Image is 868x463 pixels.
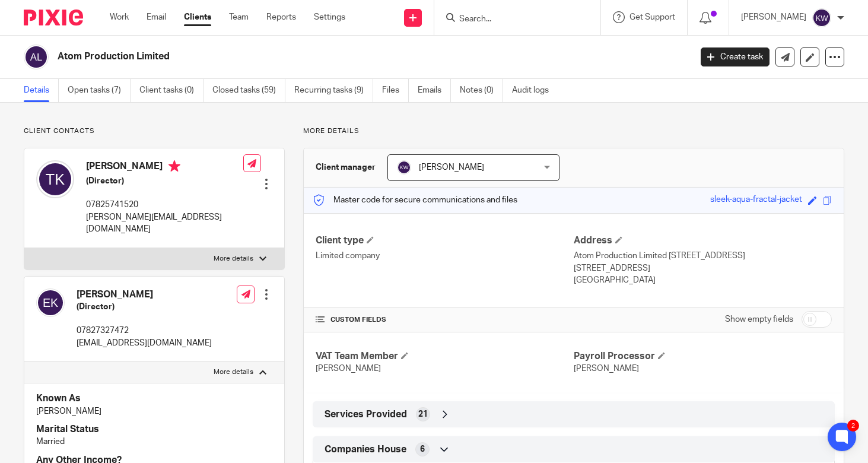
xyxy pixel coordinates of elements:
[86,199,243,211] p: 07825741520
[847,420,859,432] div: 2
[812,8,831,27] img: svg%3E
[24,45,49,69] img: svg%3E
[86,160,243,175] h4: [PERSON_NAME]
[574,250,832,262] p: Atom Production Limited [STREET_ADDRESS]
[710,194,802,207] div: sleek-aqua-fractal-jacket
[314,11,345,23] a: Settings
[574,234,832,247] h4: Address
[325,443,406,456] span: Companies House
[147,11,166,23] a: Email
[77,337,212,349] p: [EMAIL_ADDRESS][DOMAIN_NAME]
[397,160,411,175] img: svg%3E
[420,443,425,455] span: 6
[316,315,574,325] h4: CUSTOM FIELDS
[36,436,272,448] p: Married
[24,126,285,136] p: Client contacts
[214,254,253,264] p: More details
[229,11,249,23] a: Team
[214,367,253,377] p: More details
[316,350,574,363] h4: VAT Team Member
[86,211,243,236] p: [PERSON_NAME][EMAIL_ADDRESS][DOMAIN_NAME]
[629,13,675,21] span: Get Support
[419,163,484,172] span: [PERSON_NAME]
[574,364,639,373] span: [PERSON_NAME]
[24,9,83,26] img: Pixie
[418,408,428,420] span: 21
[168,160,180,172] i: Primary
[741,11,806,23] p: [PERSON_NAME]
[77,301,212,313] h5: (Director)
[294,79,373,102] a: Recurring tasks (9)
[313,194,517,206] p: Master code for secure communications and files
[24,79,59,102] a: Details
[86,175,243,187] h5: (Director)
[68,79,131,102] a: Open tasks (7)
[382,79,409,102] a: Files
[725,313,793,325] label: Show empty fields
[184,11,211,23] a: Clients
[316,234,574,247] h4: Client type
[512,79,558,102] a: Audit logs
[303,126,844,136] p: More details
[460,79,503,102] a: Notes (0)
[316,250,574,262] p: Limited company
[574,350,832,363] h4: Payroll Processor
[574,262,832,274] p: [STREET_ADDRESS]
[36,405,272,417] p: [PERSON_NAME]
[316,161,376,173] h3: Client manager
[36,288,65,317] img: svg%3E
[36,160,74,198] img: svg%3E
[139,79,204,102] a: Client tasks (0)
[77,325,212,337] p: 07827327472
[36,392,272,405] h4: Known As
[458,14,565,25] input: Search
[701,47,770,66] a: Create task
[110,11,129,23] a: Work
[574,274,832,286] p: [GEOGRAPHIC_DATA]
[316,364,381,373] span: [PERSON_NAME]
[36,423,272,436] h4: Marital Status
[266,11,296,23] a: Reports
[418,79,451,102] a: Emails
[212,79,285,102] a: Closed tasks (59)
[325,408,407,421] span: Services Provided
[58,50,558,63] h2: Atom Production Limited
[77,288,212,301] h4: [PERSON_NAME]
